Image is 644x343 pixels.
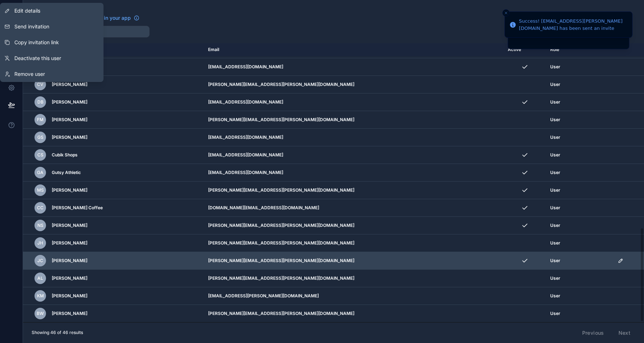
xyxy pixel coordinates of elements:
[519,18,626,32] div: Success! [EMAIL_ADDRESS][PERSON_NAME][DOMAIN_NAME] has been sent an invite
[14,55,61,62] span: Deactivate this user
[52,134,87,140] span: [PERSON_NAME]
[14,39,59,46] span: Copy invitation link
[204,146,503,164] td: [EMAIL_ADDRESS][DOMAIN_NAME]
[52,258,87,264] span: [PERSON_NAME]
[52,170,81,175] span: Gutsy Athletic
[204,252,503,270] td: [PERSON_NAME][EMAIL_ADDRESS][PERSON_NAME][DOMAIN_NAME]
[52,205,103,211] span: [PERSON_NAME] Coffee
[52,223,87,228] span: [PERSON_NAME]
[550,275,560,281] span: User
[23,43,204,56] th: Name
[550,187,560,193] span: User
[550,205,560,211] span: User
[37,223,43,228] span: NS
[52,293,87,299] span: [PERSON_NAME]
[550,258,560,264] span: User
[550,293,560,299] span: User
[37,205,43,211] span: CC
[546,43,613,56] th: Role
[550,117,560,123] span: User
[37,311,44,316] span: BW
[37,152,43,158] span: CS
[32,330,83,335] span: Showing 46 of 46 results
[52,311,87,316] span: [PERSON_NAME]
[204,76,503,93] td: [PERSON_NAME][EMAIL_ADDRESS][PERSON_NAME][DOMAIN_NAME]
[37,240,43,246] span: JH
[204,93,503,111] td: [EMAIL_ADDRESS][DOMAIN_NAME]
[204,270,503,287] td: [PERSON_NAME][EMAIL_ADDRESS][PERSON_NAME][DOMAIN_NAME]
[204,234,503,252] td: [PERSON_NAME][EMAIL_ADDRESS][PERSON_NAME][DOMAIN_NAME]
[204,217,503,234] td: [PERSON_NAME][EMAIL_ADDRESS][PERSON_NAME][DOMAIN_NAME]
[37,82,43,87] span: CV
[503,43,546,56] th: Active
[204,129,503,146] td: [EMAIL_ADDRESS][DOMAIN_NAME]
[204,111,503,129] td: [PERSON_NAME][EMAIL_ADDRESS][PERSON_NAME][DOMAIN_NAME]
[204,305,503,323] td: [PERSON_NAME][EMAIL_ADDRESS][PERSON_NAME][DOMAIN_NAME]
[37,117,43,123] span: FM
[52,275,87,281] span: [PERSON_NAME]
[37,187,44,193] span: MS
[204,287,503,305] td: [EMAIL_ADDRESS][PERSON_NAME][DOMAIN_NAME]
[37,258,43,264] span: JC
[502,9,510,17] button: Close toast
[37,134,43,140] span: GS
[14,23,49,30] span: Send invitation
[550,311,560,316] span: User
[37,99,43,105] span: DB
[204,43,503,56] th: Email
[550,240,560,246] span: User
[550,64,560,70] span: User
[550,223,560,228] span: User
[37,275,43,281] span: AL
[52,99,87,105] span: [PERSON_NAME]
[204,199,503,217] td: [DOMAIN_NAME][EMAIL_ADDRESS][DOMAIN_NAME]
[204,182,503,199] td: [PERSON_NAME][EMAIL_ADDRESS][PERSON_NAME][DOMAIN_NAME]
[14,70,45,78] span: Remove user
[37,170,43,175] span: GA
[204,164,503,182] td: [EMAIL_ADDRESS][DOMAIN_NAME]
[52,240,87,246] span: [PERSON_NAME]
[52,152,78,158] span: Cubik Shops
[52,117,87,123] span: [PERSON_NAME]
[550,99,560,105] span: User
[14,7,40,14] span: Edit details
[550,82,560,87] span: User
[23,43,644,322] div: scrollable content
[204,58,503,76] td: [EMAIL_ADDRESS][DOMAIN_NAME]
[52,82,87,87] span: [PERSON_NAME]
[52,187,87,193] span: [PERSON_NAME]
[550,134,560,140] span: User
[37,293,44,299] span: KM
[550,170,560,175] span: User
[550,152,560,158] span: User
